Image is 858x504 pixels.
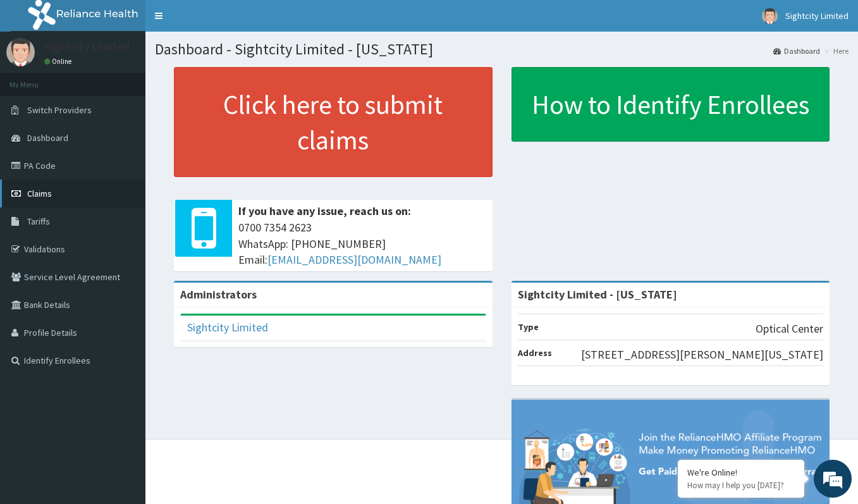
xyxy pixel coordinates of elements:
a: [EMAIL_ADDRESS][DOMAIN_NAME] [267,252,441,267]
div: Minimize live chat window [207,6,238,37]
p: How may I help you today? [687,480,795,491]
h1: Dashboard - Sightcity Limited - [US_STATE] [155,41,849,58]
span: We're online! [73,159,175,287]
p: Optical Center [756,321,823,337]
span: 0700 7354 2623 WhatsApp: [PHONE_NUMBER] Email: [238,219,486,268]
img: User Image [6,38,35,66]
span: Dashboard [27,132,68,144]
a: Sightcity Limited [187,320,268,335]
b: If you have any issue, reach us on: [238,204,411,218]
b: Type [518,321,539,333]
span: Sightcity Limited [785,10,849,22]
img: d_794563401_company_1708531726252_794563401 [23,63,51,95]
strong: Sightcity Limited - [US_STATE] [518,287,677,302]
span: Claims [27,188,52,199]
img: User Image [762,8,778,24]
a: Online [44,57,75,66]
textarea: Type your message and hit 'Enter' [6,345,241,390]
span: Switch Providers [27,104,92,116]
a: Click here to submit claims [174,67,493,177]
b: Administrators [180,287,257,302]
li: Here [821,46,849,56]
span: Tariffs [27,216,50,227]
a: How to Identify Enrollees [512,67,830,142]
p: Sightcity Limited [44,41,130,52]
div: We're Online! [687,467,795,478]
b: Address [518,347,552,359]
p: [STREET_ADDRESS][PERSON_NAME][US_STATE] [581,347,823,363]
div: Chat with us now [66,71,212,87]
a: Dashboard [773,46,820,56]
